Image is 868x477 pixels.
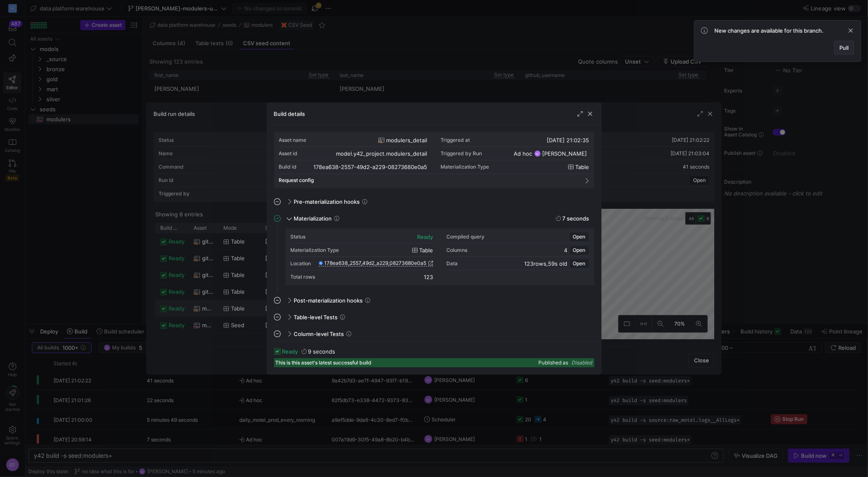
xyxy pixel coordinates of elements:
span: 123 rows [525,260,547,267]
span: table [576,164,589,170]
div: Materialization7 seconds [274,228,594,294]
button: Open [569,232,589,242]
div: 178ea638-2557-49d2-a229-08273680e0a5 [314,164,428,170]
mat-panel-title: Request config [279,177,579,183]
button: Ad hocEF[PERSON_NAME] [512,149,589,158]
span: This is this asset's latest successful build [276,360,372,366]
mat-expansion-panel-header: Materialization7 seconds [274,212,594,225]
mat-expansion-panel-header: Table-level Tests [274,310,594,324]
span: [PERSON_NAME] [543,150,587,157]
a: 178ea638_2557_49d2_a229_08273680e0a5 [319,260,433,266]
span: table [420,247,433,254]
mat-expansion-panel-header: Post-materialization hooks [274,294,594,307]
span: New changes are available for this branch. [714,27,824,34]
button: Open [569,245,589,255]
span: 4 [564,247,568,254]
span: Ad hoc [514,150,533,157]
div: , [525,260,568,267]
div: ready [417,233,433,240]
span: Column-level Tests [294,331,344,337]
span: Open [573,234,586,240]
span: Published as [539,360,568,366]
div: Data [447,261,458,267]
y42-duration: 7 seconds [563,215,589,222]
mat-expansion-panel-header: Request config [279,174,589,187]
div: Status [291,234,306,240]
span: modulers_detail [387,137,428,144]
span: Materialization [294,215,332,222]
div: Compiled query [447,234,485,240]
div: EF [534,150,541,157]
span: Materialization Type [441,164,489,170]
span: Table-level Tests [294,314,338,321]
span: 178ea638_2557_49d2_a229_08273680e0a5 [325,260,427,266]
div: Triggered at [441,137,470,143]
button: Open [569,259,589,269]
y42-duration: 9 seconds [308,348,335,355]
div: Location [291,261,311,267]
span: ready [282,348,298,355]
span: Post-materialization hooks [294,297,363,304]
h3: Build details [274,110,305,117]
span: Pre-materialization hooks [294,198,360,205]
mat-expansion-panel-header: Column-level Tests [274,327,594,341]
div: 123 [424,274,433,280]
span: Disabled [572,359,593,366]
span: 59s old [548,260,568,267]
div: Asset id [279,151,298,156]
div: Asset name [279,137,307,143]
div: Triggered by Run [441,151,482,156]
span: Pull [840,44,849,51]
mat-expansion-panel-header: Pre-materialization hooks [274,195,594,208]
span: [DATE] 21:02:35 [547,137,589,144]
div: Columns [447,247,468,253]
span: Open [573,261,586,267]
div: Materialization Type [291,247,339,253]
span: Open [573,247,586,253]
div: Build id [279,164,297,170]
div: model.y42_project.modulers_detail [336,150,428,157]
div: Total rows [291,274,315,280]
